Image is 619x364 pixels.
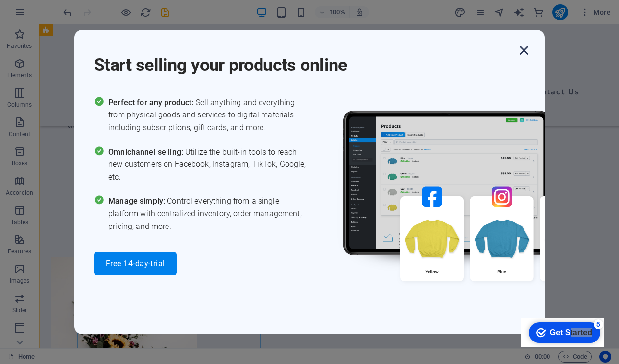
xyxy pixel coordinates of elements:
span: Free 14-day-trial [106,260,165,268]
h1: Start selling your products online [94,42,515,77]
span: Omnichannel selling: [108,147,185,157]
span: Manage simply: [108,196,167,205]
div: Get Started [29,11,71,20]
span: Control everything from a single platform with centralized inventory, order management, pricing, ... [108,195,309,232]
div: 5 [72,2,82,12]
div: Get Started 5 items remaining, 0% complete [8,5,79,25]
span: Sell anything and everything from physical goods and services to digital materials including subs... [108,96,309,134]
span: Perfect for any product: [108,98,195,107]
button: Free 14-day-trial [94,252,177,275]
span: Utilize the built-in tools to reach new customers on Facebook, Instagram, TikTok, Google, etc. [108,146,309,183]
